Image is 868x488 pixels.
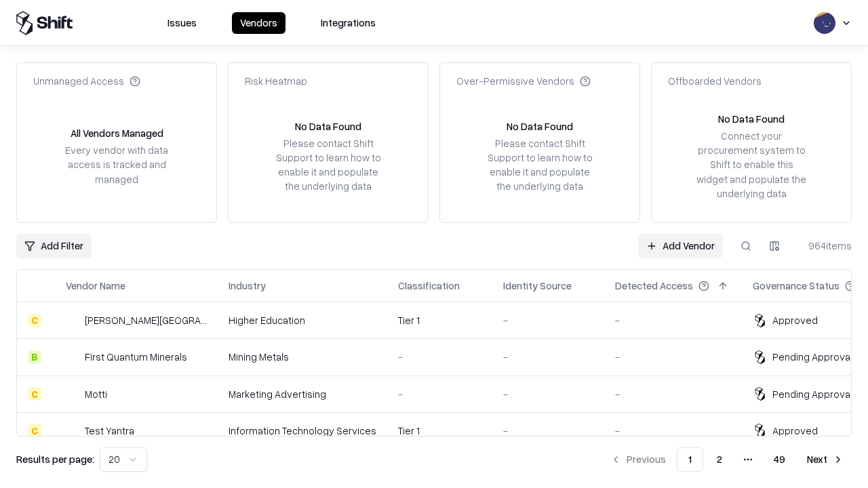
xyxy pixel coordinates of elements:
[615,387,731,401] div: -
[772,387,852,401] div: Pending Approval
[615,279,693,293] div: Detected Access
[602,447,852,472] nav: pagination
[66,424,79,437] img: Test Yantra
[503,424,593,438] div: -
[797,239,852,253] div: 964 items
[33,74,140,88] div: Unmanaged Access
[615,424,731,438] div: -
[85,424,134,438] div: Test Yantra
[503,279,572,293] div: Identity Source
[772,424,818,438] div: Approved
[484,136,596,194] div: Please contact Shift Support to learn how to enable it and populate the underlying data
[60,143,173,186] div: Every vendor with data access is tracked and managed
[16,452,94,466] p: Results per page:
[313,12,384,34] button: Integrations
[772,350,852,364] div: Pending Approval
[66,350,79,364] img: First Quantum Minerals
[398,350,481,364] div: -
[229,424,376,438] div: Information Technology Services
[456,74,591,88] div: Over-Permissive Vendors
[85,313,207,327] div: [PERSON_NAME][GEOGRAPHIC_DATA]
[229,387,376,401] div: Marketing Advertising
[503,387,593,401] div: -
[28,350,41,364] div: B
[398,387,481,401] div: -
[638,234,723,258] a: Add Vendor
[85,350,187,364] div: First Quantum Minerals
[229,350,376,364] div: Mining Metals
[615,350,731,364] div: -
[28,424,41,437] div: C
[799,447,852,472] button: Next
[763,447,796,472] button: 49
[507,119,573,134] div: No Data Found
[706,447,733,472] button: 2
[398,424,481,438] div: Tier 1
[28,387,41,401] div: C
[615,313,731,327] div: -
[668,74,762,88] div: Offboarded Vendors
[85,387,107,401] div: Motti
[772,313,818,327] div: Approved
[28,314,41,327] div: C
[677,447,703,472] button: 1
[245,74,307,88] div: Risk Heatmap
[718,112,785,126] div: No Data Found
[695,129,808,201] div: Connect your procurement system to Shift to enable this widget and populate the underlying data
[71,126,163,140] div: All Vendors Managed
[229,313,376,327] div: Higher Education
[753,279,840,293] div: Governance Status
[295,119,361,134] div: No Data Found
[159,12,205,34] button: Issues
[503,350,593,364] div: -
[229,279,266,293] div: Industry
[272,136,384,194] div: Please contact Shift Support to learn how to enable it and populate the underlying data
[232,12,285,34] button: Vendors
[16,234,92,258] button: Add Filter
[66,387,79,401] img: Motti
[398,313,481,327] div: Tier 1
[66,314,79,327] img: Reichman University
[66,279,125,293] div: Vendor Name
[503,313,593,327] div: -
[398,279,460,293] div: Classification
